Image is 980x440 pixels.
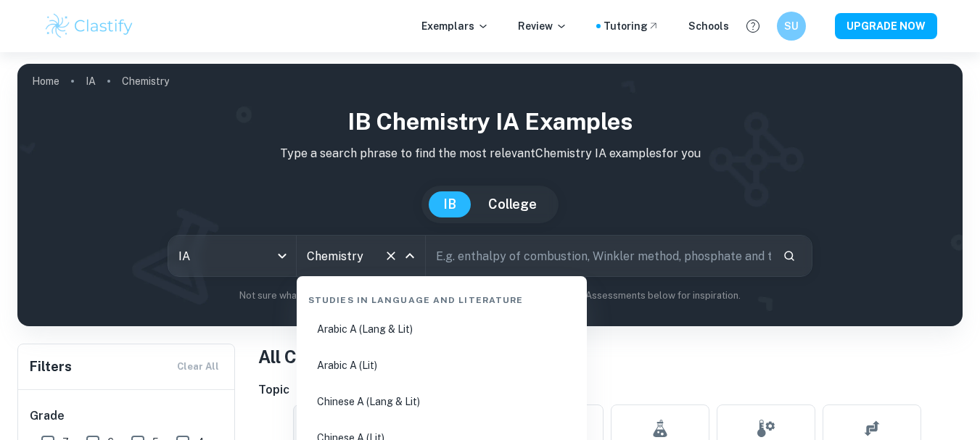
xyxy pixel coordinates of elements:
button: College [474,191,551,217]
button: UPGRADE NOW [835,13,937,39]
p: Not sure what to search for? You can always look through our example Internal Assessments below f... [29,289,951,303]
p: Exemplars [421,18,489,34]
button: SU [777,12,806,41]
img: Clastify logo [44,12,136,41]
a: Schools [688,18,729,34]
div: Studies in Language and Literature [302,282,581,312]
button: Close [400,246,420,266]
h1: All Chemistry IA Examples [258,344,963,370]
h1: IB Chemistry IA examples [29,104,951,139]
a: Home [32,71,59,91]
button: Clear [381,246,401,266]
p: Type a search phrase to find the most relevant Chemistry IA examples for you [29,145,951,162]
button: IB [429,191,471,217]
input: E.g. enthalpy of combustion, Winkler method, phosphate and temperature... [426,236,772,276]
h6: Filters [30,357,72,377]
img: profile cover [17,64,963,326]
h6: Topic [258,381,963,399]
a: Tutoring [604,18,659,34]
a: IA [86,71,96,91]
h6: Grade [30,407,224,425]
li: Arabic A (Lit) [302,349,581,382]
h6: SU [783,18,799,34]
button: Help and Feedback [741,14,765,38]
p: Chemistry [122,73,169,89]
button: Search [777,244,802,268]
li: Chinese A (Lang & Lit) [302,385,581,418]
li: Arabic A (Lang & Lit) [302,312,581,346]
div: IA [168,236,297,276]
p: Review [518,18,567,34]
